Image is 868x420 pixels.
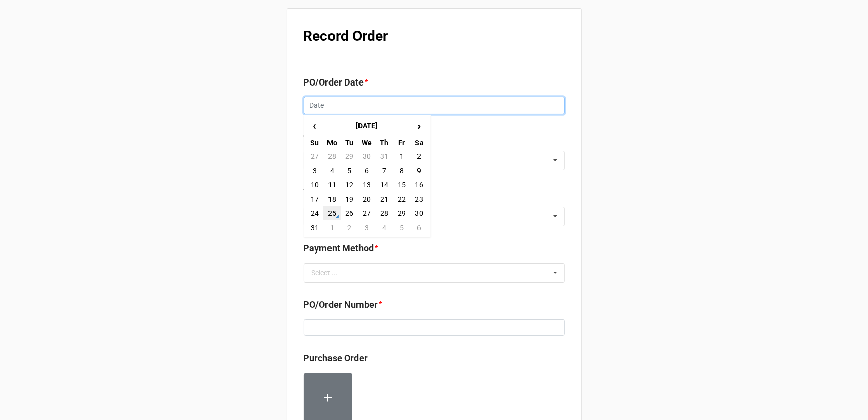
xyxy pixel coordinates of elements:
[358,178,375,192] td: 13
[410,220,428,235] td: 6
[307,118,323,134] span: ‹
[304,241,374,256] label: Payment Method
[323,117,410,135] th: [DATE]
[306,206,323,220] td: 24
[376,135,393,149] th: Th
[304,298,378,312] label: PO/Order Number
[306,163,323,178] td: 3
[304,27,388,44] b: Record Order
[341,192,358,206] td: 19
[393,178,410,192] td: 15
[376,163,393,178] td: 7
[358,135,375,149] th: We
[376,220,393,235] td: 4
[323,135,341,149] th: Mo
[358,163,375,178] td: 6
[306,178,323,192] td: 10
[393,220,410,235] td: 5
[393,149,410,163] td: 1
[306,192,323,206] td: 17
[358,192,375,206] td: 20
[411,118,427,134] span: ›
[323,220,341,235] td: 1
[323,192,341,206] td: 18
[410,149,428,163] td: 2
[410,206,428,220] td: 30
[306,220,323,235] td: 31
[323,163,341,178] td: 4
[358,220,375,235] td: 3
[323,206,341,220] td: 25
[306,135,323,149] th: Su
[341,163,358,178] td: 5
[410,135,428,149] th: Sa
[323,149,341,163] td: 28
[304,351,368,366] label: Purchase Order
[410,178,428,192] td: 16
[376,192,393,206] td: 21
[393,163,410,178] td: 8
[341,206,358,220] td: 26
[341,178,358,192] td: 12
[341,135,358,149] th: Tu
[410,192,428,206] td: 23
[341,220,358,235] td: 2
[358,149,375,163] td: 30
[393,192,410,206] td: 22
[304,97,565,114] input: Date
[376,206,393,220] td: 28
[358,206,375,220] td: 27
[306,149,323,163] td: 27
[376,178,393,192] td: 14
[393,206,410,220] td: 29
[376,149,393,163] td: 31
[312,269,338,276] div: Select ...
[323,178,341,192] td: 11
[341,149,358,163] td: 29
[304,75,364,90] label: PO/Order Date
[410,163,428,178] td: 9
[393,135,410,149] th: Fr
